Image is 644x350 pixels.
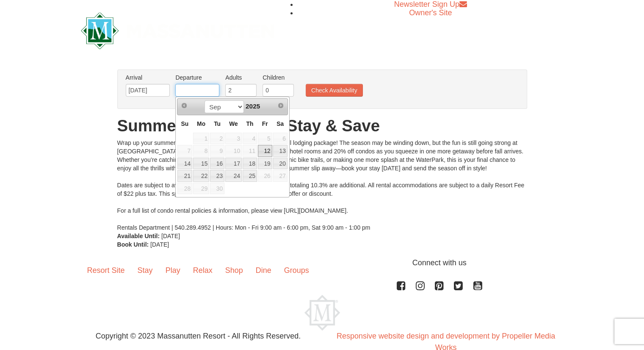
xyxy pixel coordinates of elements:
td: unAvailable [257,169,273,182]
label: Children [263,73,294,82]
span: 9 [210,145,224,157]
a: Shop [219,257,249,283]
span: 6 [273,133,287,144]
td: available [193,157,210,170]
label: Adults [225,73,257,82]
button: Check Availability [306,84,363,97]
a: 17 [225,158,242,169]
a: Stay [131,257,159,283]
td: unAvailable [273,132,288,145]
span: 27 [273,170,287,182]
span: 5 [258,133,272,144]
span: 28 [177,183,192,194]
span: 3 [225,133,242,144]
a: 25 [243,170,257,182]
span: 30 [210,183,224,194]
td: available [210,144,225,157]
td: available [225,144,242,157]
h1: Summer’s Last Call – Stay & Save [117,117,527,134]
span: Tuesday [214,120,221,127]
label: Departure [175,73,219,82]
a: 23 [210,170,224,182]
a: 24 [225,170,242,182]
td: available [257,157,273,170]
span: Saturday [276,120,284,127]
td: unAvailable [193,182,210,195]
td: available [225,157,242,170]
strong: Book Until: [117,241,149,248]
span: Next [277,102,284,109]
span: Monday [197,120,205,127]
td: available [177,157,193,170]
td: unAvailable [210,132,225,145]
a: Prev [178,100,190,111]
span: 8 [193,145,209,157]
a: 21 [177,170,192,182]
td: unAvailable [242,132,257,145]
a: 15 [193,158,209,169]
a: Massanutten Resort [81,19,275,39]
a: 16 [210,158,224,169]
span: Prev [181,102,188,109]
span: 26 [258,170,272,182]
span: Thursday [246,120,253,127]
a: Resort Site [81,257,131,283]
span: 4 [243,133,257,144]
span: [DATE] [150,241,169,248]
a: 20 [273,158,287,169]
td: available [193,169,210,182]
a: Next [275,100,287,111]
span: Wednesday [229,120,238,127]
td: unAvailable [210,182,225,195]
td: available [242,144,257,157]
strong: Available Until: [117,233,160,239]
img: Massanutten Resort Logo [304,295,340,331]
a: 18 [243,158,257,169]
img: Massanutten Resort Logo [81,12,275,49]
td: available [210,157,225,170]
td: available [242,169,257,182]
p: Connect with us [81,257,564,269]
td: available [273,144,288,157]
span: 2 [210,133,224,144]
td: unAvailable [257,132,273,145]
span: 1 [193,133,209,144]
td: available [225,169,242,182]
a: Relax [187,257,219,283]
span: 2025 [246,103,260,110]
td: unAvailable [273,169,288,182]
div: Wrap up your summer mountain-style with our Summer’s Last Call lodging package! The season may be... [117,139,527,232]
a: 12 [258,145,272,157]
a: 13 [273,145,287,157]
a: Owner's Site [409,8,452,17]
td: available [257,144,273,157]
a: Play [159,257,187,283]
td: unAvailable [177,182,193,195]
span: Friday [262,120,268,127]
span: 7 [177,145,192,157]
p: Copyright © 2023 Massanutten Resort - All Rights Reserved. [75,331,322,342]
td: available [273,157,288,170]
td: available [210,169,225,182]
label: Arrival [126,73,170,82]
a: 14 [177,158,192,169]
span: [DATE] [161,233,180,239]
td: unAvailable [177,144,193,157]
span: 11 [243,145,257,157]
a: Dine [249,257,278,283]
span: Sunday [181,120,188,127]
a: 19 [258,158,272,169]
a: 22 [193,170,209,182]
td: unAvailable [193,132,210,145]
td: available [242,157,257,170]
td: available [193,144,210,157]
span: 29 [193,183,209,194]
td: available [177,169,193,182]
span: 10 [225,145,242,157]
a: Groups [278,257,315,283]
td: unAvailable [225,132,242,145]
